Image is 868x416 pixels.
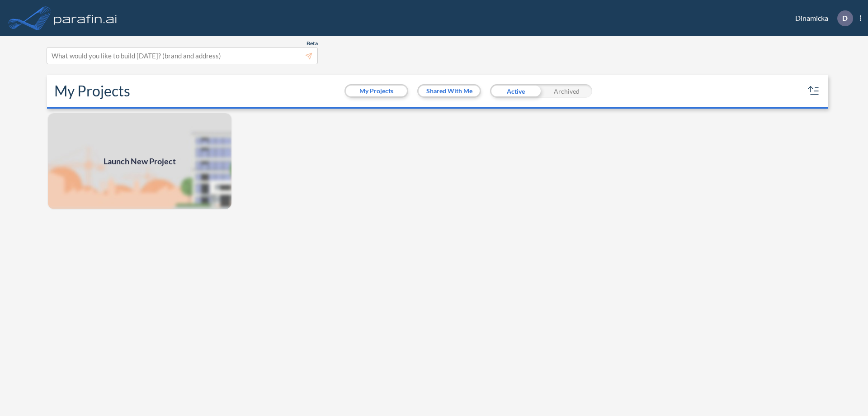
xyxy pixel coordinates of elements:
[346,86,407,96] button: My Projects
[54,82,130,100] h2: My Projects
[104,155,176,167] span: Launch New Project
[541,84,592,98] div: Archived
[842,14,848,22] p: D
[490,84,541,98] div: Active
[307,40,318,47] span: Beta
[807,84,821,98] button: sort
[782,10,861,26] div: Dinamicka
[419,86,480,96] button: Shared With Me
[47,112,232,210] a: Launch New Project
[52,9,119,27] img: logo
[47,112,232,210] img: add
